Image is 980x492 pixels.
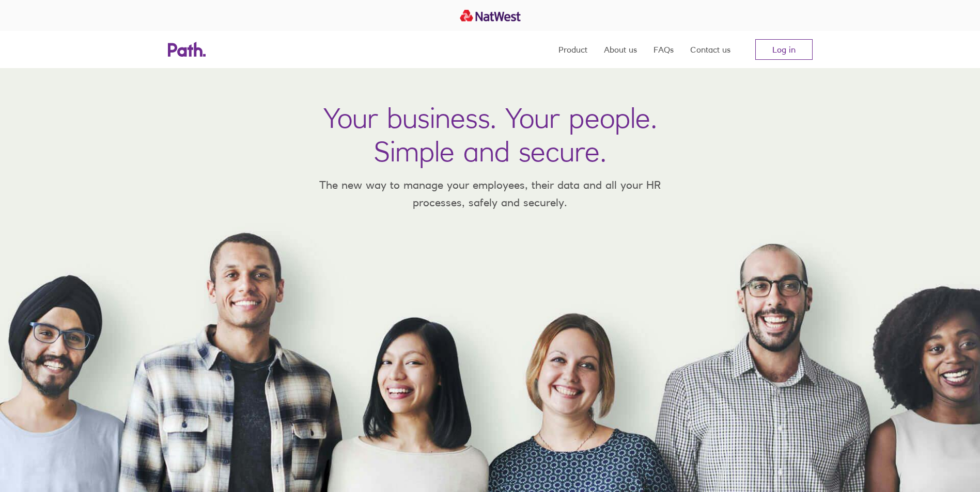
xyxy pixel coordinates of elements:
a: Log in [755,39,813,60]
a: Contact us [690,31,730,68]
a: FAQs [654,31,674,68]
a: About us [604,31,637,68]
a: Product [558,31,587,68]
p: The new way to manage your employees, their data and all your HR processes, safely and securely. [304,176,676,211]
h1: Your business. Your people. Simple and secure. [323,101,657,168]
